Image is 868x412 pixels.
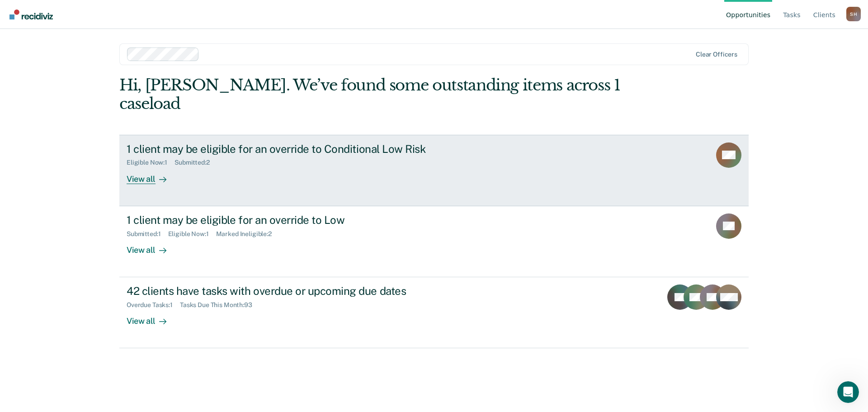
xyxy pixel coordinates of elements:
div: Clear officers [696,51,737,58]
a: 42 clients have tasks with overdue or upcoming due datesOverdue Tasks:1Tasks Due This Month:93Vie... [119,277,749,348]
div: Eligible Now : 1 [127,159,175,166]
div: 1 client may be eligible for an override to Low [127,213,444,227]
a: 1 client may be eligible for an override to Conditional Low RiskEligible Now:1Submitted:2View all [119,135,749,206]
button: Profile dropdown button [846,7,861,21]
a: 1 client may be eligible for an override to LowSubmitted:1Eligible Now:1Marked Ineligible:2View all [119,206,749,277]
iframe: Intercom live chat [837,381,859,403]
div: View all [127,309,177,327]
div: Tasks Due This Month : 93 [180,301,259,309]
div: Submitted : 1 [127,230,168,238]
div: Eligible Now : 1 [168,230,216,238]
div: S H [846,7,861,21]
div: Hi, [PERSON_NAME]. We’ve found some outstanding items across 1 caseload [119,76,623,113]
div: Marked Ineligible : 2 [216,230,279,238]
div: View all [127,166,177,184]
div: Overdue Tasks : 1 [127,301,180,309]
div: View all [127,237,177,255]
div: Submitted : 2 [175,159,217,166]
div: 1 client may be eligible for an override to Conditional Low Risk [127,142,444,156]
img: Recidiviz [9,9,53,19]
div: 42 clients have tasks with overdue or upcoming due dates [127,284,444,298]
